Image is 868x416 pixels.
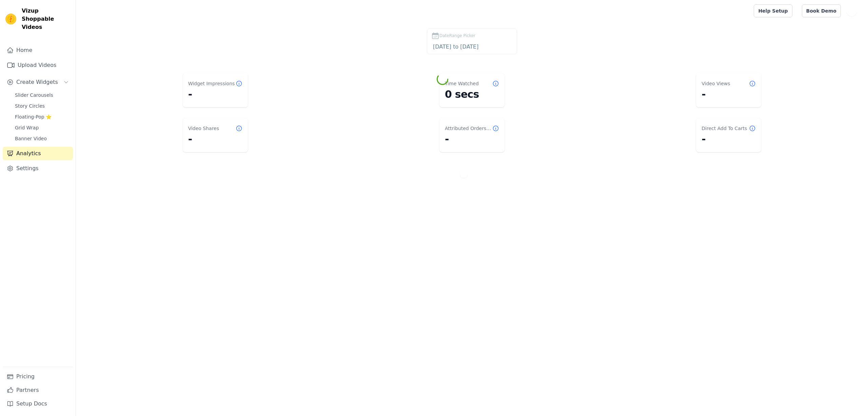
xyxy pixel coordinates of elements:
[5,14,16,24] img: Vizup
[16,78,58,86] span: Create Widgets
[702,125,747,132] dt: Direct Add To Carts
[754,4,792,17] a: Help Setup
[15,135,47,142] span: Banner Video
[15,103,45,109] span: Story Circles
[702,88,756,101] dd: -
[3,58,73,72] a: Upload Videos
[3,43,73,57] a: Home
[11,101,73,111] a: Story Circles
[11,134,73,143] a: Banner Video
[445,80,479,87] dt: Time Watched
[11,112,73,122] a: Floating-Pop ⭐
[15,113,52,120] span: Floating-Pop ⭐
[188,80,235,87] dt: Widget Impressions
[3,75,73,89] button: Create Widgets
[11,123,73,132] a: Grid Wrap
[11,90,73,100] a: Slider Carousels
[445,125,492,132] dt: Attributed Orders Count
[22,7,70,31] span: Vizup Shoppable Videos
[802,4,841,17] a: Book Demo
[188,88,242,101] dd: -
[3,370,73,383] a: Pricing
[3,147,73,160] a: Analytics
[188,133,242,145] dd: -
[3,162,73,175] a: Settings
[15,92,53,98] span: Slider Carousels
[702,80,730,87] dt: Video Views
[702,133,756,145] dd: -
[3,397,73,411] a: Setup Docs
[439,33,475,39] span: DateRange Picker
[445,88,499,101] dd: 0 secs
[188,125,219,132] dt: Video Shares
[445,133,499,145] dd: -
[431,42,513,51] input: DateRange Picker
[15,124,39,131] span: Grid Wrap
[3,383,73,397] a: Partners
